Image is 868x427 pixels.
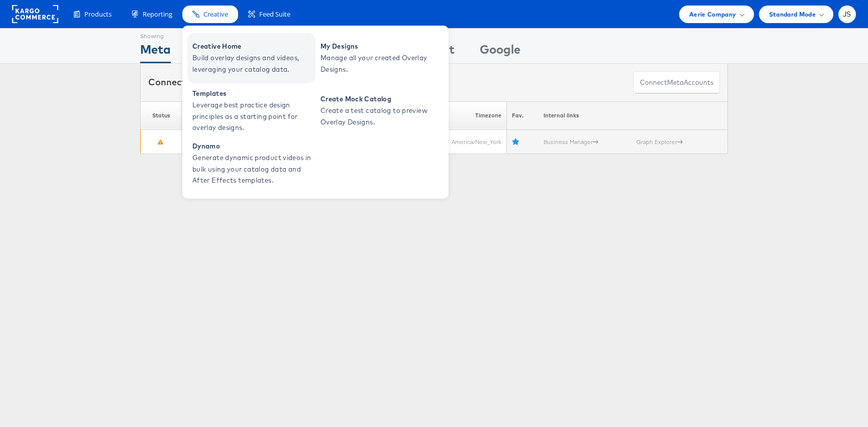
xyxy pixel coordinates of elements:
th: Status [141,101,182,130]
td: America/New_York [420,130,507,154]
div: Meta [140,41,171,63]
span: Creative [203,10,228,19]
th: Name [182,101,285,130]
span: JS [843,11,851,18]
span: Aerie Company [689,9,736,20]
span: Build overlay designs and videos, leveraging your catalog data. [192,52,313,75]
span: Generate dynamic product videos in bulk using your catalog data and After Effects templates. [192,152,313,186]
a: Creative Home Build overlay designs and videos, leveraging your catalog data. [187,33,315,83]
div: Showing [140,29,171,41]
th: Timezone [420,101,507,130]
div: Google [480,41,520,63]
span: Templates [192,88,313,99]
a: Business Manager [544,138,598,146]
a: Create Mock Catalog Create a test catalog to preview Overlay Designs. [315,86,444,136]
a: Graph Explorer [636,138,683,146]
span: Standard Mode [769,9,816,20]
span: Manage all your created Overlay Designs. [320,52,441,75]
a: Templates Leverage best practice design principles as a starting point for overlay designs. [187,86,315,136]
span: Products [84,10,112,19]
div: Connected accounts [148,76,259,89]
span: Leverage best practice design principles as a starting point for overlay designs. [192,99,313,133]
span: Reporting [143,10,172,19]
span: Dynamo [192,140,313,152]
span: Create Mock Catalog [320,93,441,105]
button: ConnectmetaAccounts [633,71,720,94]
a: My Designs Manage all your created Overlay Designs. [315,33,444,83]
span: Create a test catalog to preview Overlay Designs. [320,105,441,128]
span: Feed Suite [259,10,290,19]
span: meta [667,78,684,87]
span: Creative Home [192,41,313,52]
a: Dynamo Generate dynamic product videos in bulk using your catalog data and After Effects templates. [187,138,315,189]
span: My Designs [320,41,441,52]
